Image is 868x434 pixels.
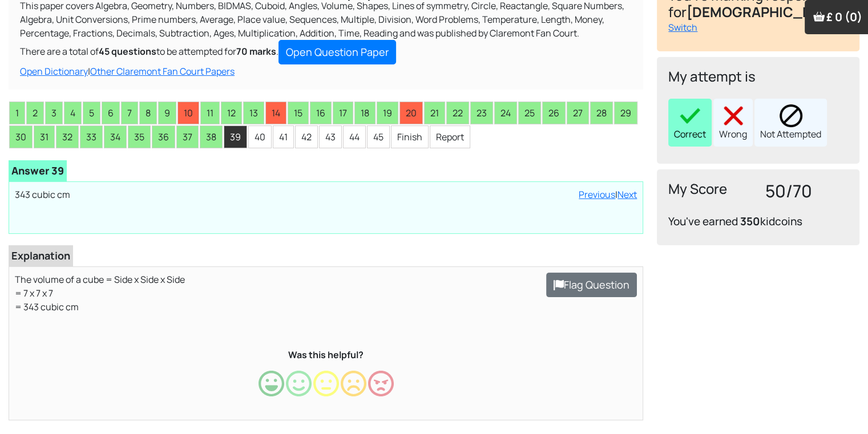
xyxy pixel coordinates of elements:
[668,21,697,34] a: Switch
[83,102,100,124] li: 5
[754,99,827,147] div: Not Attempted
[310,102,332,124] li: 16
[99,45,156,58] b: 45 questions
[668,68,848,85] h4: My attempt is
[288,348,364,361] b: Was this helpful?
[177,102,199,124] li: 10
[20,64,632,78] div: |
[102,102,120,124] li: 6
[158,102,176,124] li: 9
[333,102,353,124] li: 17
[377,102,398,124] li: 19
[614,102,637,124] li: 29
[687,2,844,21] b: [DEMOGRAPHIC_DATA]
[722,104,745,127] img: cross40x40.png
[590,102,613,124] li: 28
[236,45,276,58] b: 70 marks
[813,11,825,22] img: Your items in the shopping basket
[221,102,242,124] li: 12
[34,125,55,148] li: 31
[56,125,79,148] li: 32
[278,40,396,64] a: Open Question Paper
[15,188,637,201] p: 343 cubic cm
[45,102,63,124] li: 3
[11,249,70,262] b: Explanation
[546,273,637,297] button: Flag Question
[368,384,394,396] a: Very Unhappy
[265,102,286,124] li: 14
[430,125,470,148] li: Report
[617,188,637,201] a: Next
[343,125,366,148] li: 44
[273,125,294,148] li: 41
[518,102,541,124] li: 25
[104,125,127,148] li: 34
[259,384,284,396] a: Very Happy
[26,102,44,124] li: 2
[542,102,566,124] li: 26
[494,102,517,124] li: 24
[20,65,88,78] a: Open Dictionary
[128,125,151,148] li: 35
[11,164,64,177] b: Answer 39
[176,125,199,148] li: 37
[224,125,247,148] li: 39
[668,215,848,228] h4: You've earned kidcoins
[80,125,103,148] li: 33
[740,214,760,229] b: 350
[121,102,138,124] li: 7
[367,125,390,148] li: 45
[579,188,637,201] div: |
[15,273,637,314] p: The volume of a cube = Side x Side x Side = 7 x 7 x 7 = 343 cubic cm
[567,102,589,124] li: 27
[579,188,615,201] a: Previous
[9,102,25,124] li: 1
[446,102,469,124] li: 22
[286,384,312,396] a: Happy
[668,99,712,147] div: Correct
[424,102,445,124] li: 21
[354,102,376,124] li: 18
[679,104,701,127] img: right40x40.png
[152,125,175,148] li: 36
[200,102,220,124] li: 11
[399,102,423,124] li: 20
[139,102,157,124] li: 8
[319,125,342,148] li: 43
[200,125,223,148] li: 38
[313,384,339,396] a: Neutral
[9,125,33,148] li: 30
[248,125,272,148] li: 40
[780,104,802,127] img: block.png
[668,181,751,197] h4: My Score
[391,125,429,148] li: Finish
[341,384,366,396] a: Unhappy
[295,125,318,148] li: 42
[64,102,82,124] li: 4
[470,102,493,124] li: 23
[243,102,264,124] li: 13
[90,65,235,78] a: Other Claremont Fan Court Papers
[765,181,848,201] h3: 50/70
[288,102,309,124] li: 15
[713,99,753,147] div: Wrong
[826,9,862,25] span: £ 0 (0)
